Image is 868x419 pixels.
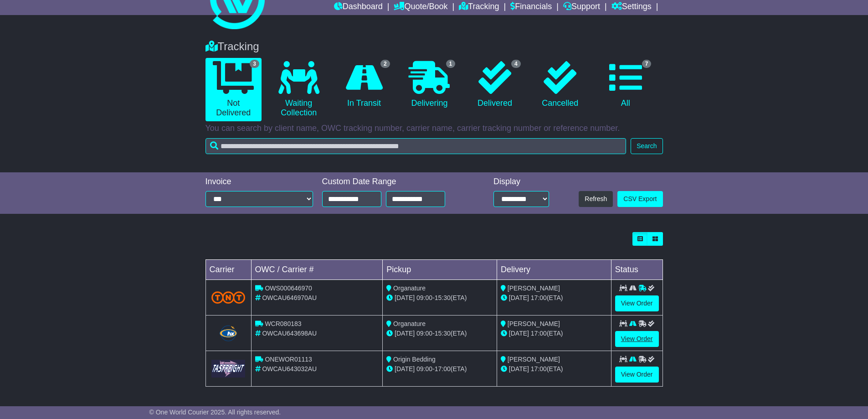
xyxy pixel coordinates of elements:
[532,58,588,112] a: Cancelled
[435,294,451,301] span: 15:30
[386,293,493,303] div: - (ETA)
[615,295,659,311] a: View Order
[501,329,607,338] div: (ETA)
[531,365,547,372] span: 17:00
[435,330,451,337] span: 15:30
[149,409,281,416] span: © One World Courier 2025. All rights reserved.
[511,60,521,68] span: 4
[416,294,432,301] span: 09:00
[205,58,262,121] a: 3 Not Delivered
[205,260,251,280] td: Carrier
[531,330,547,337] span: 17:00
[211,360,246,378] img: GetCarrierServiceLogo
[322,177,468,187] div: Custom Date Range
[393,285,426,292] span: Organature
[271,58,327,121] a: Waiting Collection
[416,365,432,372] span: 09:00
[435,365,451,372] span: 17:00
[205,177,313,187] div: Invoice
[211,291,246,304] img: TNT_Domestic.png
[386,364,493,374] div: - (ETA)
[386,329,493,338] div: - (ETA)
[401,58,457,112] a: 1 Delivering
[508,320,560,327] span: [PERSON_NAME]
[393,356,436,363] span: Origin Bedding
[416,330,432,337] span: 09:00
[262,365,317,372] span: OWCAU643032AU
[205,124,663,134] p: You can search by client name, OWC tracking number, carrier name, carrier tracking number or refe...
[265,320,301,327] span: WCR080183
[380,60,390,68] span: 2
[250,60,259,68] span: 3
[201,40,668,53] div: Tracking
[262,330,317,337] span: OWCAU643698AU
[383,260,497,280] td: Pickup
[508,285,560,292] span: [PERSON_NAME]
[336,58,392,112] a: 2 In Transit
[509,330,529,337] span: [DATE]
[497,260,611,280] td: Delivery
[631,138,663,154] button: Search
[467,58,523,112] a: 4 Delivered
[446,60,456,68] span: 1
[395,330,415,337] span: [DATE]
[597,58,653,112] a: 7 All
[395,365,415,372] span: [DATE]
[218,324,238,342] img: Hunter_Express.png
[615,367,659,383] a: View Order
[615,331,659,347] a: View Order
[509,365,529,372] span: [DATE]
[531,294,547,301] span: 17:00
[642,60,652,68] span: 7
[579,191,613,207] button: Refresh
[501,293,607,303] div: (ETA)
[508,356,560,363] span: [PERSON_NAME]
[617,191,663,207] a: CSV Export
[395,294,415,301] span: [DATE]
[393,320,426,327] span: Organature
[265,285,312,292] span: OWS000646970
[251,260,383,280] td: OWC / Carrier #
[501,364,607,374] div: (ETA)
[493,177,549,187] div: Display
[265,356,312,363] span: ONEWOR01113
[262,294,317,301] span: OWCAU646970AU
[509,294,529,301] span: [DATE]
[611,260,663,280] td: Status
